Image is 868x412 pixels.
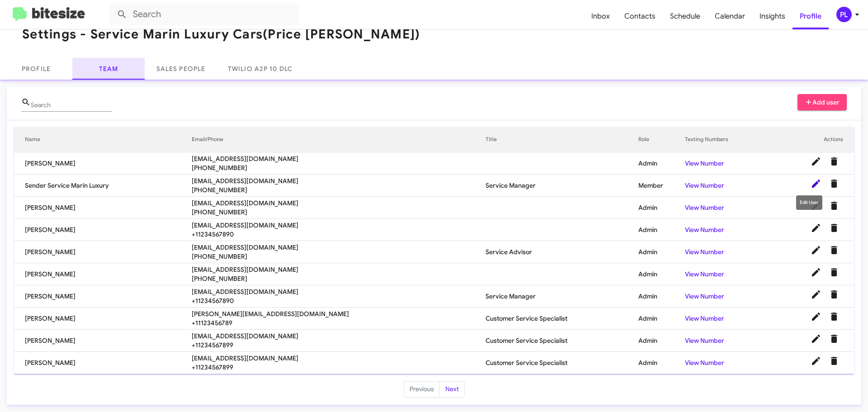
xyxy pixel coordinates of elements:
td: [PERSON_NAME] [14,219,192,241]
td: [PERSON_NAME] [14,263,192,285]
a: View Number [685,159,724,167]
a: View Number [685,314,724,322]
span: +11234567899 [192,341,486,350]
span: +11234567890 [192,230,486,239]
th: Role [638,127,685,152]
span: [PHONE_NUMBER] [192,185,486,194]
td: Customer Service Specialist [486,352,638,374]
button: Delete User [825,308,843,326]
a: Insights [752,3,793,29]
td: [PERSON_NAME] [14,285,192,308]
td: [PERSON_NAME] [14,308,192,330]
td: Admin [638,308,685,330]
td: Customer Service Specialist [486,330,638,352]
span: +11123456789 [192,318,486,327]
h1: Settings - Service Marin Luxury Cars [22,27,420,42]
th: Texting Numbers [685,127,766,152]
td: Admin [638,330,685,352]
span: [EMAIL_ADDRESS][DOMAIN_NAME] [192,221,486,230]
a: Schedule [663,3,708,29]
button: Delete User [825,241,843,259]
td: [PERSON_NAME] [14,152,192,175]
a: Calendar [708,3,752,29]
a: Twilio A2P 10 DLC [217,58,303,80]
a: Sales People [145,58,217,80]
td: Member [638,175,685,197]
span: [EMAIL_ADDRESS][DOMAIN_NAME] [192,265,486,274]
a: View Number [685,181,724,189]
span: [EMAIL_ADDRESS][DOMAIN_NAME] [192,331,486,341]
button: Delete User [825,175,843,193]
button: Add user [797,94,847,110]
td: Admin [638,152,685,175]
input: Search [109,4,299,25]
td: Admin [638,285,685,308]
td: Admin [638,197,685,219]
th: Name [14,127,192,152]
button: Delete User [825,219,843,237]
span: [EMAIL_ADDRESS][DOMAIN_NAME] [192,176,486,185]
td: Admin [638,263,685,285]
a: Contacts [617,3,663,29]
div: Edit User [796,195,822,210]
a: View Number [685,270,724,278]
td: Service Manager [486,175,638,197]
td: [PERSON_NAME] [14,197,192,219]
span: [EMAIL_ADDRESS][DOMAIN_NAME] [192,154,486,163]
th: Actions [766,127,854,152]
td: [PERSON_NAME] [14,241,192,263]
td: [PERSON_NAME] [14,330,192,352]
td: Sender Service Marin Luxury [14,175,192,197]
th: Email/Phone [192,127,486,152]
a: View Number [685,226,724,234]
button: Delete User [825,352,843,370]
span: [PERSON_NAME][EMAIL_ADDRESS][DOMAIN_NAME] [192,309,486,318]
span: [PHONE_NUMBER] [192,163,486,172]
span: (Price [PERSON_NAME]) [263,26,420,42]
button: PL [829,7,858,22]
a: View Number [685,336,724,345]
a: Team [72,58,145,80]
span: [PHONE_NUMBER] [192,274,486,283]
a: View Number [685,292,724,300]
span: Add user [805,94,840,110]
input: Name or Email [31,102,112,109]
a: Profile [793,3,829,29]
a: View Number [685,359,724,367]
span: [PHONE_NUMBER] [192,252,486,261]
div: PL [836,7,852,22]
td: Service Manager [486,285,638,308]
button: Delete User [825,285,843,303]
span: [EMAIL_ADDRESS][DOMAIN_NAME] [192,354,486,363]
a: View Number [685,204,724,212]
span: +11234567890 [192,296,486,305]
span: [EMAIL_ADDRESS][DOMAIN_NAME] [192,199,486,208]
th: Title [486,127,638,152]
span: +11234567899 [192,363,486,372]
span: [PHONE_NUMBER] [192,208,486,217]
button: Delete User [825,330,843,348]
button: Delete User [825,152,843,170]
span: [EMAIL_ADDRESS][DOMAIN_NAME] [192,287,486,296]
button: Next [439,381,465,398]
a: Inbox [584,3,617,29]
td: Admin [638,219,685,241]
td: Customer Service Specialist [486,308,638,330]
td: Admin [638,352,685,374]
td: [PERSON_NAME] [14,352,192,374]
td: Service Advisor [486,241,638,263]
a: View Number [685,248,724,256]
button: Delete User [825,263,843,281]
td: Admin [638,241,685,263]
button: Delete User [825,197,843,215]
span: [EMAIL_ADDRESS][DOMAIN_NAME] [192,243,486,252]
